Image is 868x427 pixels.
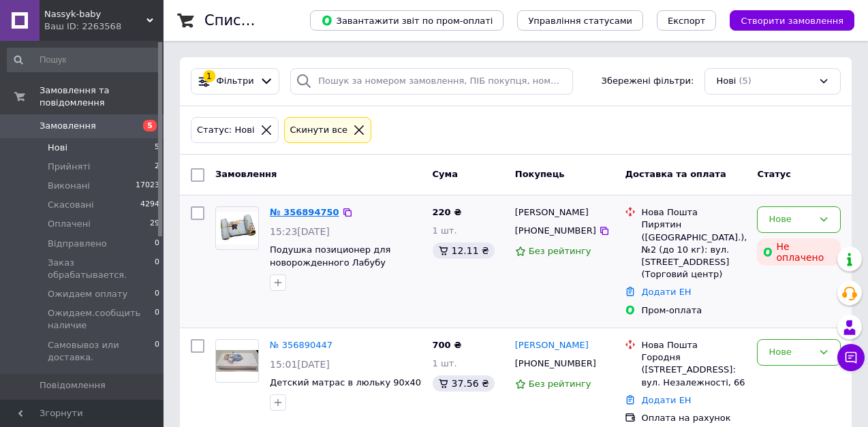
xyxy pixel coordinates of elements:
[48,288,127,300] span: Ожидаем оплату
[433,375,495,392] div: 37.56 ₴
[270,340,332,350] a: № 356890447
[310,10,503,31] button: Завантажити звіт по пром-оплаті
[641,339,746,351] div: Нова Пошта
[155,257,159,281] span: 0
[602,75,694,88] span: Збережені фільтри:
[512,355,599,373] div: [PHONE_NUMBER]
[512,222,599,240] div: [PHONE_NUMBER]
[837,344,865,371] button: Чат з покупцем
[641,219,746,281] div: Пирятин ([GEOGRAPHIC_DATA].), №2 (до 10 кг): вул. [STREET_ADDRESS] (Торговий центр)
[641,206,746,219] div: Нова Пошта
[40,84,164,109] span: Замовлення та повідомлення
[48,180,90,192] span: Виконані
[290,68,573,95] input: Пошук за номером замовлення, ПІБ покупця, номером телефону, Email, номером накладної
[270,226,330,237] span: 15:23[DATE]
[270,207,339,217] a: № 356894750
[155,339,159,364] span: 0
[433,169,458,179] span: Cума
[716,75,736,88] span: Нові
[48,339,155,364] span: Самовывоз или доставка.
[48,199,94,211] span: Скасовані
[657,10,717,31] button: Експорт
[155,161,159,173] span: 2
[194,123,258,138] div: Статус: Нові
[143,120,157,131] span: 5
[270,377,421,388] a: Детский матрас в люльку 90х40
[155,288,159,300] span: 0
[216,212,258,244] img: Фото товару
[741,16,843,26] span: Створити замовлення
[48,238,107,250] span: Відправлено
[515,169,565,179] span: Покупець
[529,246,591,256] span: Без рейтингу
[517,10,643,31] button: Управління статусами
[216,350,258,372] img: Фото товару
[433,358,457,368] span: 1 шт.
[150,218,159,230] span: 29
[7,48,161,72] input: Пошук
[641,351,746,389] div: Городня ([STREET_ADDRESS]: вул. Незалежності, 66
[769,212,813,227] div: Нове
[321,14,493,27] span: Завантажити звіт по пром-оплаті
[203,70,215,82] div: 1
[288,123,351,138] div: Cкинути все
[48,257,155,281] span: Заказ обрабатывается.
[433,242,495,259] div: 12.11 ₴
[140,199,159,211] span: 4294
[270,359,330,370] span: 15:01[DATE]
[433,207,462,217] span: 220 ₴
[270,244,390,268] a: Подушка позиционер для новорожденного Лабубу
[217,75,254,88] span: Фільтри
[204,12,343,29] h1: Список замовлень
[155,142,159,154] span: 5
[136,180,159,192] span: 17023
[48,161,90,173] span: Прийняті
[641,412,746,424] div: Оплата на рахунок
[668,16,706,26] span: Експорт
[44,20,164,33] div: Ваш ID: 2263568
[215,206,259,250] a: Фото товару
[40,379,106,392] span: Повідомлення
[730,10,854,31] button: Створити замовлення
[528,16,632,26] span: Управління статусами
[757,238,841,266] div: Не оплачено
[515,339,589,352] a: [PERSON_NAME]
[48,218,91,230] span: Оплачені
[641,395,691,405] a: Додати ЕН
[529,379,591,389] span: Без рейтингу
[40,120,96,132] span: Замовлення
[769,345,813,360] div: Нове
[515,206,589,219] span: Аліна Пономаренко
[757,169,791,179] span: Статус
[641,304,746,317] div: Пром-оплата
[48,142,67,154] span: Нові
[433,225,457,236] span: 1 шт.
[625,169,726,179] span: Доставка та оплата
[739,76,751,86] span: (5)
[215,339,259,383] a: Фото товару
[155,238,159,250] span: 0
[155,307,159,332] span: 0
[641,287,691,297] a: Додати ЕН
[215,169,277,179] span: Замовлення
[44,8,146,20] span: Nassyk-baby
[48,307,155,332] span: Ожидаем.сообщить наличие
[716,15,854,25] a: Створити замовлення
[433,340,462,350] span: 700 ₴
